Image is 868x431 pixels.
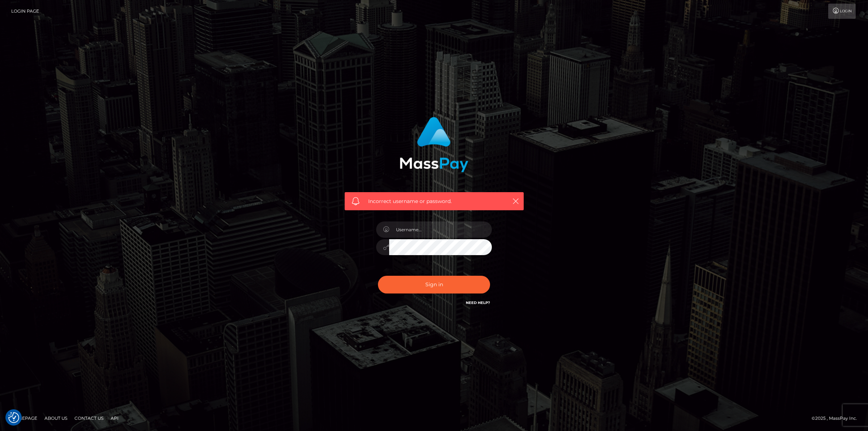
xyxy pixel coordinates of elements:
[8,412,19,423] button: Consent Preferences
[368,198,500,205] span: Incorrect username or password.
[8,413,40,424] a: Homepage
[828,4,856,19] a: Login
[400,117,468,172] img: MassPay Login
[42,413,70,424] a: About Us
[8,412,19,423] img: Revisit consent button
[72,413,106,424] a: Contact Us
[11,4,39,19] a: Login Page
[378,276,490,293] button: Sign in
[389,221,492,238] input: Username...
[466,300,490,305] a: Need Help?
[812,414,863,422] div: © 2025 , MassPay Inc.
[108,413,122,424] a: API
